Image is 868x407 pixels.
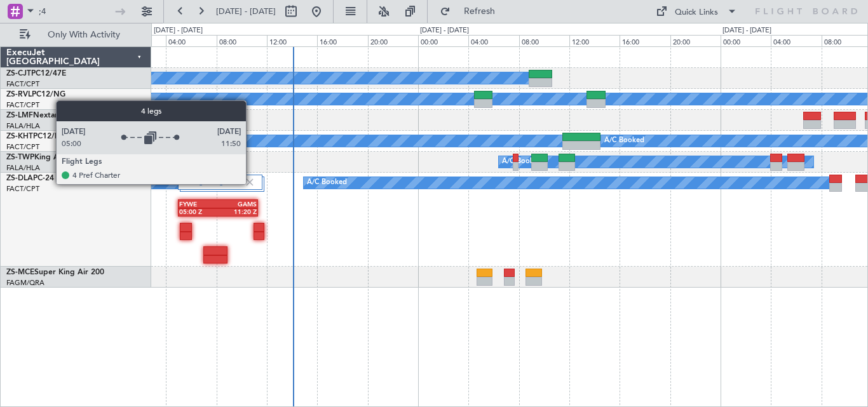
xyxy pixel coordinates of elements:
[620,35,670,46] div: 16:00
[166,35,216,46] div: 04:00
[6,112,90,119] a: ZS-LMFNextant 400XTi
[6,133,33,140] span: ZS-KHT
[468,35,519,46] div: 04:00
[502,152,542,171] div: A/C Booked
[453,7,506,16] span: Refresh
[267,35,317,46] div: 12:00
[519,35,569,46] div: 08:00
[6,175,33,182] span: ZS-DLA
[434,1,510,22] button: Refresh
[604,131,644,150] div: A/C Booked
[244,177,255,188] img: gray-close.svg
[154,25,203,36] div: [DATE] - [DATE]
[6,100,39,110] a: FACT/CPT
[307,173,347,192] div: A/C Booked
[179,208,218,215] div: 05:00 Z
[39,2,112,21] input: Trip Number
[6,79,39,89] a: FACT/CPT
[368,35,418,46] div: 20:00
[6,154,34,161] span: ZS-TWP
[722,25,771,36] div: [DATE] - [DATE]
[6,112,33,119] span: ZS-LMF
[6,269,104,276] a: ZS-MCESuper King Air 200
[317,35,367,46] div: 16:00
[217,35,267,46] div: 08:00
[6,278,44,288] a: FAGM/QRA
[418,35,468,46] div: 00:00
[6,133,67,140] a: ZS-KHTPC12/NG
[6,269,34,276] span: ZS-MCE
[14,25,138,45] button: Only With Activity
[179,200,218,208] div: FYWE
[649,1,743,22] button: Quick Links
[6,91,32,98] span: ZS-RVL
[6,154,80,161] a: ZS-TWPKing Air 260
[670,35,721,46] div: 20:00
[216,6,276,17] span: [DATE] - [DATE]
[6,142,39,152] a: FACT/CPT
[771,35,821,46] div: 04:00
[218,208,257,215] div: 11:20 Z
[6,70,31,77] span: ZS-CJT
[6,91,65,98] a: ZS-RVLPC12/NG
[6,163,40,173] a: FALA/HLA
[721,35,771,46] div: 00:00
[675,6,718,19] div: Quick Links
[33,30,134,39] span: Only With Activity
[185,177,244,188] label: 4 Flight Legs
[6,70,66,77] a: ZS-CJTPC12/47E
[6,184,39,194] a: FACT/CPT
[6,175,54,182] a: ZS-DLAPC-24
[420,25,469,36] div: [DATE] - [DATE]
[6,121,40,131] a: FALA/HLA
[569,35,620,46] div: 12:00
[218,200,257,208] div: GAMS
